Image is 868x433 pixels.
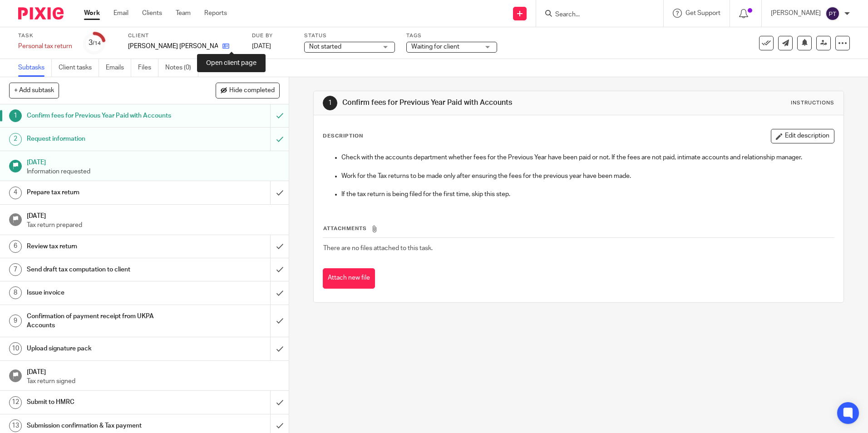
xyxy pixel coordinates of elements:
h1: [DATE] [27,156,280,167]
p: Tax return signed [27,377,280,386]
p: Work for the Tax returns to be made only after ensuring the fees for the previous year have been ... [341,172,833,181]
a: Audit logs [205,59,240,77]
p: If the tax return is being filed for the first time, skip this step. [341,190,833,199]
a: Reports [204,9,227,18]
h1: [DATE] [27,365,280,377]
div: 1 [9,109,22,122]
input: Search [554,11,636,19]
a: Clients [142,9,162,18]
a: Subtasks [18,59,52,77]
span: Attachments [323,226,367,231]
div: 3 [89,38,101,48]
h1: Confirm fees for Previous Year Paid with Accounts [342,98,598,108]
a: Team [176,9,191,18]
label: Tags [406,32,497,39]
a: Notes (0) [165,59,198,77]
div: 4 [9,187,22,199]
a: Email [113,9,128,18]
span: Hide completed [229,87,275,94]
img: svg%3E [825,6,840,21]
small: /14 [93,41,101,46]
h1: [DATE] [27,209,280,221]
a: Files [138,59,158,77]
span: Waiting for client [411,44,459,50]
span: There are no files attached to this task. [323,245,433,251]
a: Client tasks [59,59,99,77]
div: Instructions [791,99,834,107]
h1: Review tax return [27,240,183,253]
p: Check with the accounts department whether fees for the Previous Year have been paid or not. If t... [341,153,833,162]
p: Tax return prepared [27,221,280,230]
button: + Add subtask [9,83,59,98]
h1: Prepare tax return [27,186,183,199]
label: Task [18,32,72,39]
label: Status [304,32,395,39]
div: 7 [9,263,22,276]
span: Get Support [686,10,720,16]
label: Due by [252,32,293,39]
h1: Confirmation of payment receipt from UKPA Accounts [27,310,183,333]
h1: Upload signature pack [27,342,183,355]
label: Client [128,32,241,39]
div: 12 [9,396,22,409]
img: Pixie [18,7,64,20]
div: 10 [9,342,22,355]
div: 9 [9,315,22,327]
h1: Request information [27,132,183,146]
span: [DATE] [252,43,271,49]
div: 1 [323,96,337,110]
div: 2 [9,133,22,146]
a: Emails [106,59,131,77]
button: Edit description [771,129,834,143]
div: Personal tax return [18,42,72,51]
h1: Confirm fees for Previous Year Paid with Accounts [27,109,183,123]
button: Attach new file [323,268,375,289]
h1: Issue invoice [27,286,183,300]
h1: Send draft tax computation to client [27,263,183,276]
div: 13 [9,419,22,432]
p: Description [323,133,363,140]
p: [PERSON_NAME] [PERSON_NAME] [128,42,218,51]
div: 8 [9,286,22,299]
a: Work [84,9,100,18]
div: 6 [9,240,22,253]
h1: Submission confirmation & Tax payment [27,419,183,433]
p: [PERSON_NAME] [771,9,821,18]
p: Information requested [27,167,280,176]
span: Not started [309,44,341,50]
button: Hide completed [216,83,280,98]
h1: Submit to HMRC [27,395,183,409]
